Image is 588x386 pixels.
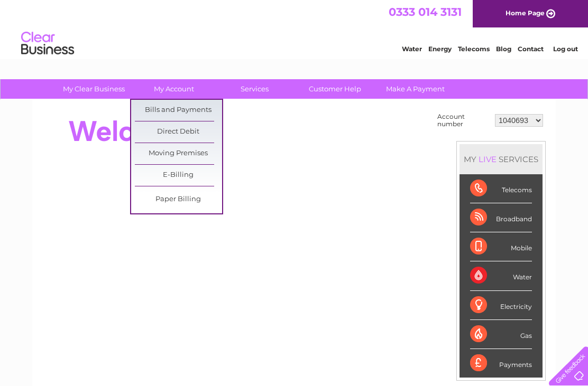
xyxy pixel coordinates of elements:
a: Moving Premises [135,143,222,164]
a: Log out [553,45,578,53]
div: LIVE [476,154,499,164]
a: Direct Debit [135,121,222,143]
a: Make A Payment [372,79,459,99]
a: Paper Billing [135,189,222,210]
a: Bills and Payments [135,100,222,121]
td: Account number [435,110,492,130]
div: Clear Business is a trading name of Verastar Limited (registered in [GEOGRAPHIC_DATA] No. 3667643... [45,6,545,51]
div: Payments [470,349,532,378]
img: logo.png [21,27,75,60]
div: Broadband [470,203,532,232]
a: E-Billing [135,165,222,186]
div: MY SERVICES [460,144,543,174]
a: Services [211,79,298,99]
a: Telecoms [458,45,490,53]
a: Water [402,45,422,53]
a: Customer Help [291,79,379,99]
a: Blog [496,45,511,53]
div: Mobile [470,232,532,261]
a: Energy [428,45,452,53]
div: Telecoms [470,174,532,203]
a: My Account [131,79,218,99]
a: Contact [518,45,544,53]
div: Electricity [470,291,532,320]
a: My Clear Business [50,79,137,99]
div: Water [470,261,532,290]
div: Gas [470,320,532,349]
a: 0333 014 3131 [389,5,462,18]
